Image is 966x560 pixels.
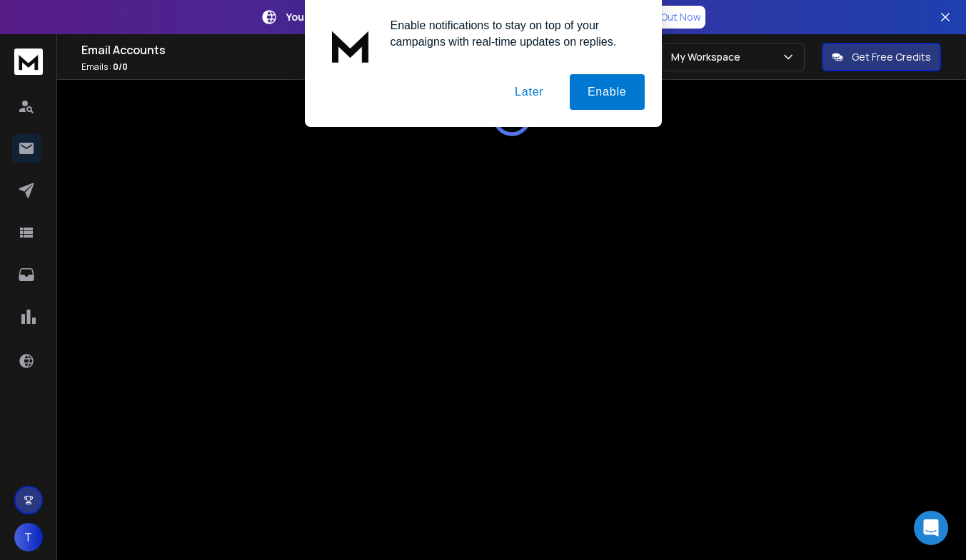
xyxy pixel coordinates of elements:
[570,74,645,110] button: Enable
[914,511,948,545] div: Open Intercom Messenger
[322,17,379,74] img: notification icon
[379,17,645,50] div: Enable notifications to stay on top of your campaigns with real-time updates on replies.
[497,74,561,110] button: Later
[14,523,43,551] button: T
